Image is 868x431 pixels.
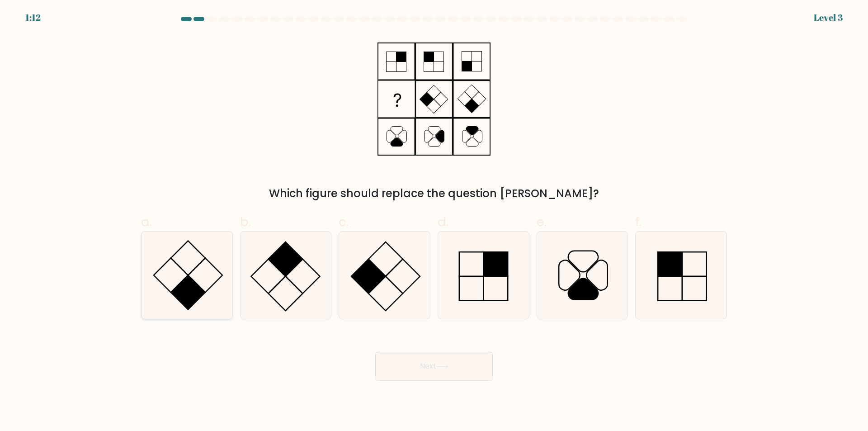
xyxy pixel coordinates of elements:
[438,213,448,231] span: d.
[141,213,152,231] span: a.
[814,11,843,24] div: Level 3
[537,213,547,231] span: e.
[146,185,722,202] div: Which figure should replace the question [PERSON_NAME]?
[375,352,493,381] button: Next
[25,11,41,24] div: 1:12
[339,213,349,231] span: c.
[635,213,642,231] span: f.
[240,213,251,231] span: b.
